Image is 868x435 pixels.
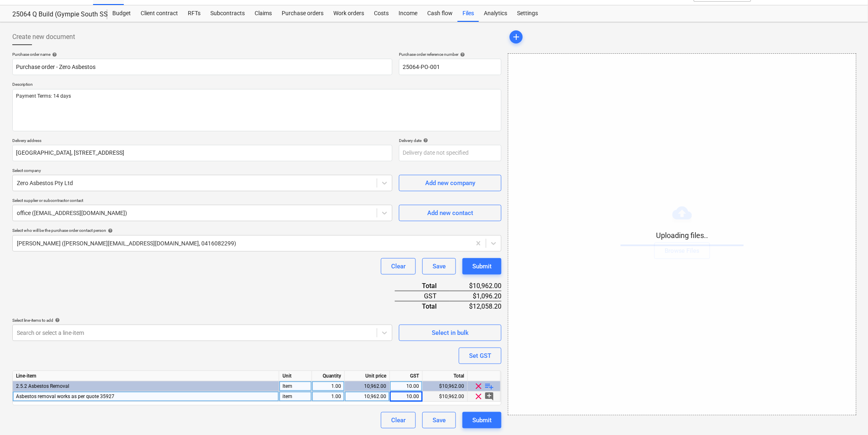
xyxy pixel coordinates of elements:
div: Select who will be the purchase order contact person [12,228,501,233]
span: add_comment [485,391,494,401]
a: Costs [369,5,394,22]
button: Clear [381,412,416,428]
span: Create new document [12,32,75,42]
div: Line-item [13,371,279,381]
a: Cash flow [422,5,458,22]
a: Settings [512,5,543,22]
a: Purchase orders [277,5,328,22]
div: Submit [472,261,492,272]
div: GST [390,371,423,381]
div: Set GST [469,350,491,361]
button: Set GST [459,348,501,364]
div: Total [395,281,450,291]
button: Add new company [399,175,501,191]
div: Add new contact [427,208,473,218]
button: Save [422,412,456,428]
input: Order number [399,59,501,75]
div: Select line-items to add [12,318,392,323]
button: Select in bulk [399,325,501,341]
div: Select in bulk [432,327,469,338]
p: Description [12,82,501,89]
span: help [106,228,113,233]
div: Total [423,371,468,381]
div: $10,962.00 [423,391,468,402]
span: Asbestos removal works as per quote 35927 [16,394,114,399]
div: Submit [472,415,492,426]
a: Budget [107,5,136,22]
button: Submit [462,412,501,428]
button: Add new contact [399,205,501,221]
span: playlist_add [485,381,494,391]
div: Purchase order reference number [399,52,501,57]
div: 1.00 [315,381,341,391]
div: $1,096.20 [450,291,501,301]
button: Clear [381,258,416,275]
a: Analytics [479,5,512,22]
a: Subcontracts [205,5,250,22]
p: Select supplier or subcontractor contact [12,198,392,205]
div: Total [395,301,450,311]
button: Submit [462,258,501,275]
input: Delivery date not specified [399,145,501,161]
p: Delivery address [12,138,392,145]
div: Unit price [345,371,390,381]
div: 10,962.00 [348,391,386,402]
div: Purchase order name [12,52,392,57]
a: Income [394,5,422,22]
div: Item [279,381,312,391]
div: $12,058.20 [450,301,501,311]
a: Claims [250,5,277,22]
a: RFTs [183,5,205,22]
span: add [511,32,521,42]
div: Add new company [425,178,475,188]
div: GST [395,291,450,301]
a: Files [458,5,479,22]
div: 10,962.00 [348,381,386,391]
input: Delivery address [12,145,392,161]
span: clear [474,391,484,401]
div: Clear [391,261,406,272]
span: 2.5.2 Asbestos Removal [16,383,69,389]
input: Document name [12,59,392,75]
div: Unit [279,371,312,381]
a: Client contract [136,5,183,22]
button: Save [422,258,456,275]
div: 25064 Q Build (Gympie South SS C Block GLA Refurb) [12,10,98,19]
div: 10.00 [393,391,419,402]
div: Uploading files..Browse Files [508,53,857,415]
span: help [421,138,428,143]
div: Save [433,415,446,426]
span: help [53,318,60,323]
span: help [50,52,57,57]
span: clear [474,381,484,391]
p: Select company [12,168,392,175]
span: help [458,52,465,57]
div: $10,962.00 [423,381,468,391]
div: 1.00 [315,391,341,402]
a: Work orders [328,5,369,22]
iframe: Chat Widget [827,396,868,435]
textarea: Payment Terms: 14 days [12,89,501,131]
div: Quantity [312,371,345,381]
div: item [279,391,312,402]
p: Uploading files.. [621,231,744,240]
div: Delivery date [399,138,501,143]
div: $10,962.00 [450,281,501,291]
div: Save [433,261,446,272]
div: 10.00 [393,381,419,391]
div: Clear [391,415,406,426]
